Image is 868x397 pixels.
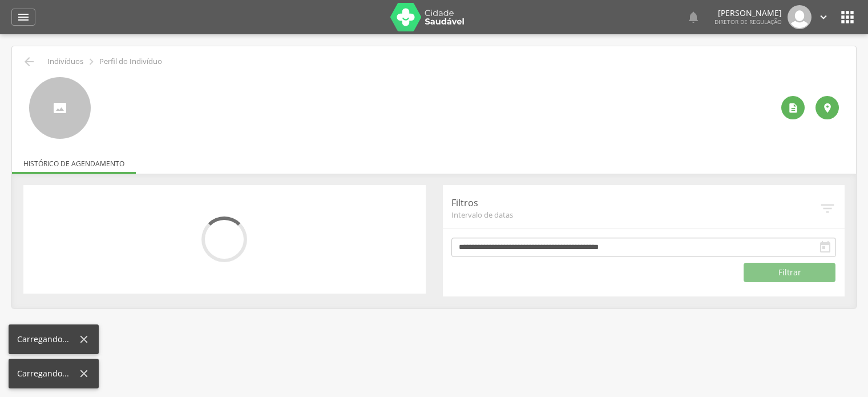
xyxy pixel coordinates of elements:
[17,334,78,345] div: Carregando...
[687,5,700,29] a: 
[714,18,782,26] span: Diretor de regulação
[822,102,833,114] i: 
[818,240,832,254] i: 
[781,96,805,119] div: Ver histórico de cadastramento
[817,11,830,23] i: 
[838,8,857,26] i: 
[22,55,36,69] i: Voltar
[451,197,819,210] p: Filtros
[744,263,835,282] button: Filtrar
[85,55,98,68] i: 
[788,102,799,114] i: 
[11,9,35,26] a: 
[714,9,782,17] p: [PERSON_NAME]
[817,5,830,29] a: 
[815,96,839,119] div: Localização
[47,57,83,66] p: Indivíduos
[17,368,78,379] div: Carregando...
[819,200,836,217] i: 
[99,57,162,66] p: Perfil do Indivíduo
[17,10,30,24] i: 
[687,10,700,24] i: 
[451,210,819,220] span: Intervalo de datas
